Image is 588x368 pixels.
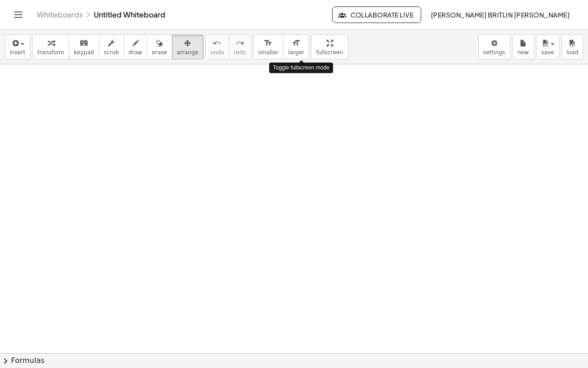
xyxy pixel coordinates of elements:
[316,49,343,56] span: fullscreen
[5,34,30,59] button: insert
[99,34,124,59] button: scrub
[32,34,69,59] button: transform
[74,49,94,56] span: keypad
[258,49,278,56] span: smaller
[423,6,577,23] button: [PERSON_NAME] Britlin [PERSON_NAME]
[37,10,83,19] a: Whiteboards
[79,38,88,49] i: keyboard
[236,38,244,49] i: redo
[253,34,283,59] button: format_sizesmaller
[311,34,348,59] button: fullscreen
[104,49,119,56] span: scrub
[213,38,221,49] i: undo
[512,34,534,59] button: new
[205,34,229,59] button: undoundo
[177,49,198,56] span: arrange
[264,38,272,49] i: format_size
[152,49,167,56] span: erase
[561,34,583,59] button: load
[172,34,204,59] button: arrange
[147,34,172,59] button: erase
[269,63,333,73] div: Toggle fullscreen mode
[288,49,304,56] span: larger
[234,49,246,56] span: redo
[536,34,560,59] button: save
[229,34,251,59] button: redoredo
[483,49,505,56] span: settings
[517,49,529,56] span: new
[124,34,147,59] button: draw
[283,34,309,59] button: format_sizelarger
[332,6,421,23] button: Collaborate Live
[292,38,300,49] i: format_size
[566,49,578,56] span: load
[129,49,142,56] span: draw
[210,49,224,56] span: undo
[37,49,64,56] span: transform
[69,34,99,59] button: keyboardkeypad
[11,7,26,22] button: Toggle navigation
[541,49,554,56] span: save
[430,11,570,19] span: [PERSON_NAME] Britlin [PERSON_NAME]
[10,49,25,56] span: insert
[478,34,510,59] button: settings
[340,11,413,19] span: Collaborate Live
